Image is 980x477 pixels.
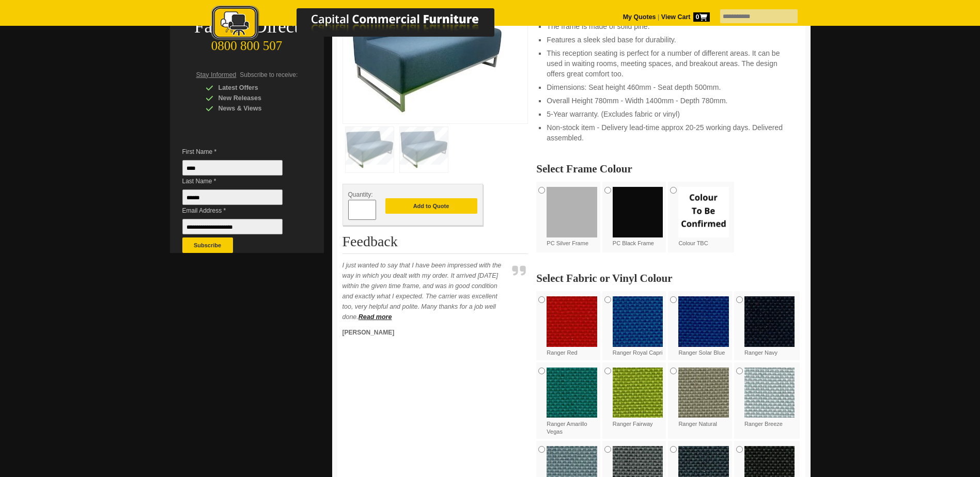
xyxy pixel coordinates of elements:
strong: View Cart [661,13,710,21]
h2: Select Frame Colour [536,164,800,174]
label: Ranger Navy [744,296,795,357]
label: Ranger Solar Blue [678,296,729,357]
a: Capital Commercial Furniture Logo [183,5,545,46]
div: New Releases [206,93,304,103]
label: Colour TBC [678,187,729,247]
input: Last Name * [182,189,283,205]
img: Ranger Solar Blue [678,296,729,347]
span: Last Name * [182,176,298,186]
span: Quantity: [348,191,373,198]
img: Ranger Royal Capri [613,296,663,347]
p: [PERSON_NAME] [343,327,508,338]
button: Subscribe [182,237,233,253]
img: Ranger Breeze [744,368,795,418]
span: Stay Informed [196,71,237,78]
img: PC Silver Frame [547,187,597,237]
li: Dimensions: Seat height 460mm - Seat depth 500mm. [547,82,789,92]
span: Email Address * [182,205,298,216]
div: 0800 800 507 [170,34,324,53]
a: View Cart0 [659,13,709,21]
label: Ranger Natural [678,368,729,428]
li: Features a sleek sled base for durability. [547,35,789,45]
li: Non-stock item - Delivery lead-time approx 20-25 working days. Delivered assembled. [547,122,789,143]
button: Add to Quote [385,198,477,214]
span: First Name * [182,147,298,157]
a: My Quotes [623,13,656,21]
input: Email Address * [182,219,283,234]
img: Colour TBC [678,187,729,237]
div: Factory Direct [170,20,324,34]
input: First Name * [182,160,283,176]
h2: Select Fabric or Vinyl Colour [536,273,800,283]
img: Ranger Navy [744,296,795,347]
a: Read more [359,313,392,321]
img: Ranger Amarillo Vegas [547,368,597,418]
span: Subscribe to receive: [240,71,298,78]
img: Ranger Red [547,296,597,347]
li: 5-Year warranty. (Excludes fabric or vinyl) [547,109,789,119]
div: Latest Offers [206,83,304,93]
label: Ranger Fairway [613,368,663,428]
label: Ranger Breeze [744,368,795,428]
img: Ranger Natural [678,368,729,418]
label: Ranger Royal Capri [613,296,663,357]
li: Overall Height 780mm - Width 1400mm - Depth 780mm. [547,96,789,106]
img: Ranger Fairway [613,368,663,418]
label: PC Black Frame [613,187,663,247]
h2: Feedback [343,234,528,254]
li: This reception seating is perfect for a number of different areas. It can be used in waiting room... [547,48,789,79]
span: 0 [693,12,710,22]
div: News & Views [206,103,304,114]
li: The frame is made of solid pine. [547,21,789,31]
label: PC Silver Frame [547,187,597,247]
img: Capital Commercial Furniture Logo [183,5,545,43]
img: PC Black Frame [613,187,663,237]
label: Ranger Amarillo Vegas [547,368,597,436]
p: I just wanted to say that I have been impressed with the way in which you dealt with my order. It... [343,260,508,322]
label: Ranger Red [547,296,597,357]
